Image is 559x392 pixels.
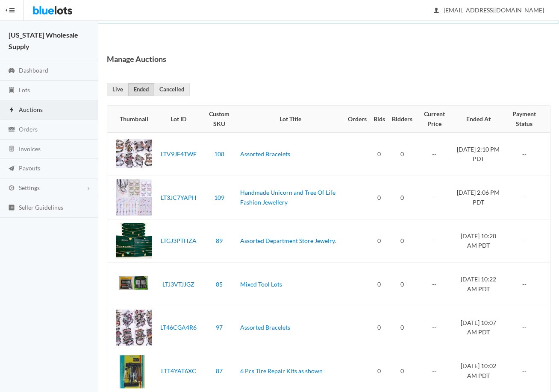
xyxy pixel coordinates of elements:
[370,219,388,263] td: 0
[503,176,550,219] td: --
[19,145,41,152] span: Invoices
[503,219,550,263] td: --
[154,83,190,96] a: Cancelled
[388,132,416,176] td: 0
[19,106,43,113] span: Auctions
[416,263,453,306] td: --
[416,219,453,263] td: --
[370,263,388,306] td: 0
[19,67,48,74] span: Dashboard
[388,106,416,132] th: Bidders
[503,263,550,306] td: --
[370,306,388,349] td: 0
[214,194,224,201] a: 109
[7,204,16,212] ion-icon: list box
[388,176,416,219] td: 0
[503,106,550,132] th: Payment Status
[19,164,40,172] span: Payouts
[503,132,550,176] td: --
[161,367,196,374] a: LTT4YAT6XC
[453,132,503,176] td: [DATE] 2:10 PM PDT
[9,31,78,50] strong: [US_STATE] Wholesale Supply
[388,263,416,306] td: 0
[201,106,237,132] th: Custom SKU
[7,106,16,114] ion-icon: flash
[416,306,453,349] td: --
[216,324,223,331] a: 97
[240,150,290,158] a: Assorted Bracelets
[107,106,156,132] th: Thumbnail
[432,7,441,15] ion-icon: person
[161,150,197,158] a: LTV9JF4TWF
[19,126,38,133] span: Orders
[453,263,503,306] td: [DATE] 10:22 AM PDT
[453,219,503,263] td: [DATE] 10:28 AM PDT
[370,106,388,132] th: Bids
[162,281,194,288] a: LTJ3VTJJGZ
[344,106,370,132] th: Orders
[370,176,388,219] td: 0
[388,306,416,349] td: 0
[7,165,16,173] ion-icon: paper plane
[214,150,224,158] a: 108
[240,237,336,244] a: Assorted Department Store Jewelry.
[7,184,16,193] ion-icon: cog
[370,132,388,176] td: 0
[503,306,550,349] td: --
[216,237,223,244] a: 89
[156,106,201,132] th: Lot ID
[107,83,129,96] a: Live
[216,367,223,374] a: 87
[160,324,197,331] a: LT46CGA4R6
[240,281,282,288] a: Mixed Tool Lots
[7,87,16,95] ion-icon: clipboard
[161,237,197,244] a: LTGJ3PTHZA
[416,106,453,132] th: Current Price
[434,6,544,14] span: [EMAIL_ADDRESS][DOMAIN_NAME]
[216,281,223,288] a: 85
[416,132,453,176] td: --
[107,53,166,65] h1: Manage Auctions
[7,145,16,153] ion-icon: calculator
[19,86,30,94] span: Lots
[453,306,503,349] td: [DATE] 10:07 AM PDT
[128,83,154,96] a: Ended
[240,324,290,331] a: Assorted Bracelets
[453,176,503,219] td: [DATE] 2:06 PM PDT
[240,189,335,206] a: Handmade Unicorn and Tree Of Life Fashion Jewellery
[19,184,40,191] span: Settings
[19,204,63,211] span: Seller Guidelines
[240,367,323,374] a: 6 Pcs Tire Repair Kits as shown
[416,176,453,219] td: --
[453,106,503,132] th: Ended At
[161,194,197,201] a: LT3JC7YAPH
[388,219,416,263] td: 0
[237,106,344,132] th: Lot Title
[7,126,16,134] ion-icon: cash
[7,67,16,75] ion-icon: speedometer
